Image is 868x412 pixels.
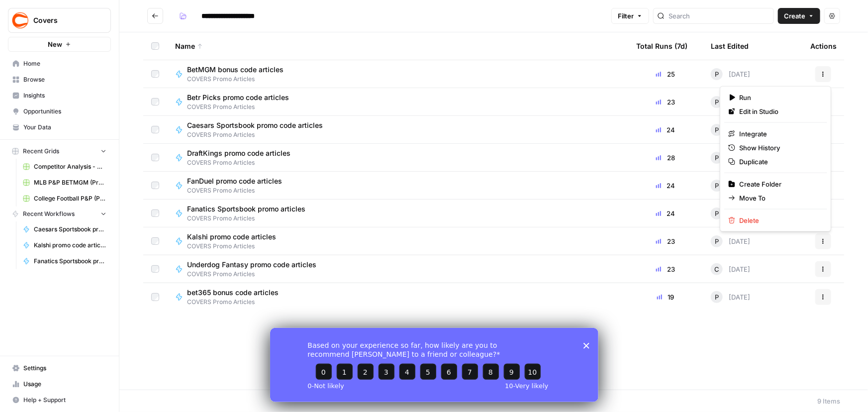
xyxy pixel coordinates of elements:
span: P [715,153,719,163]
div: Actions [810,32,837,60]
a: Browse [8,72,111,88]
span: Insights [23,91,106,100]
span: COVERS Promo Articles [187,298,287,307]
div: [DATE] [711,68,750,80]
span: Home [23,59,106,68]
a: Betr Picks promo code articlesCOVERS Promo Articles [175,93,620,111]
div: 24 [636,181,695,191]
span: Caesars Sportsbook promo code articles [34,225,106,234]
span: Settings [23,364,106,373]
span: Usage [23,380,106,389]
div: [DATE] [711,124,750,136]
span: Run [739,93,819,103]
a: DraftKings promo code articlesCOVERS Promo Articles [175,148,620,167]
span: Opportunities [23,107,106,116]
span: P [715,181,719,191]
span: Edit in Studio [739,106,819,116]
a: Insights [8,88,111,103]
button: Filter [611,8,649,24]
div: [DATE] [711,263,750,275]
div: [DATE] [711,152,750,164]
span: P [715,125,719,135]
span: Show History [739,143,819,153]
span: Delete [739,215,819,225]
a: Caesars Sportsbook promo code articles [18,221,111,237]
div: [DATE] [711,96,750,108]
div: [DATE] [711,207,750,219]
div: 23 [636,264,695,274]
a: College Football P&P (Production) Grid (2) [18,191,111,206]
span: COVERS Promo Articles [187,186,290,195]
span: Fanatics Sportsbook promo articles [187,204,305,214]
span: BetMGM bonus code articles [187,65,284,75]
span: College Football P&P (Production) Grid (2) [34,194,106,203]
span: Kalshi promo code articles [187,232,276,242]
a: Usage [8,376,111,392]
div: 25 [636,69,695,79]
span: Recent Grids [23,147,59,156]
button: Go back [147,8,163,24]
a: BetMGM bonus code articlesCOVERS Promo Articles [175,65,620,84]
div: Name [175,32,620,60]
span: COVERS Promo Articles [187,214,313,223]
span: MLB P&P BETMGM (Production) Grid (1) [34,178,106,187]
span: Browse [23,75,106,84]
a: Kalshi promo code articlesCOVERS Promo Articles [175,232,620,251]
span: Kalshi promo code articles [34,241,106,250]
a: Competitor Analysis - URL Specific Grid [18,159,111,175]
span: Filter [618,11,634,21]
iframe: Survey from AirOps [270,328,598,402]
span: Caesars Sportsbook promo code articles [187,120,323,130]
span: Create Folder [739,179,819,189]
div: [DATE] [711,235,750,247]
a: MLB P&P BETMGM (Production) Grid (1) [18,175,111,191]
span: Recent Workflows [23,209,75,218]
span: FanDuel promo code articles [187,176,282,186]
span: Betr Picks promo code articles [187,93,289,103]
span: C [714,264,719,274]
a: Opportunities [8,103,111,119]
span: COVERS Promo Articles [187,270,324,279]
span: COVERS Promo Articles [187,158,298,167]
a: Fanatics Sportsbook promo articlesCOVERS Promo Articles [175,204,620,223]
a: Home [8,56,111,72]
a: Caesars Sportsbook promo code articlesCOVERS Promo Articles [175,120,620,139]
a: Settings [8,360,111,376]
button: Recent Grids [8,144,111,159]
span: Create [784,11,805,21]
div: 23 [636,236,695,246]
span: Competitor Analysis - URL Specific Grid [34,162,106,171]
span: Duplicate [739,157,819,167]
a: Your Data [8,119,111,135]
button: Create [778,8,820,24]
span: P [715,208,719,218]
span: COVERS Promo Articles [187,130,331,139]
span: COVERS Promo Articles [187,242,284,251]
a: Kalshi promo code articles [18,237,111,253]
span: Your Data [23,123,106,132]
div: Last Edited [711,32,749,60]
div: 19 [636,292,695,302]
div: [DATE] [711,291,750,303]
span: DraftKings promo code articles [187,148,290,158]
a: Underdog Fantasy promo code articlesCOVERS Promo Articles [175,260,620,279]
a: Fanatics Sportsbook promo articles [18,253,111,269]
span: COVERS Promo Articles [187,103,297,111]
span: P [715,97,719,107]
input: Search [669,11,770,21]
span: P [715,236,719,246]
div: 24 [636,208,695,218]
